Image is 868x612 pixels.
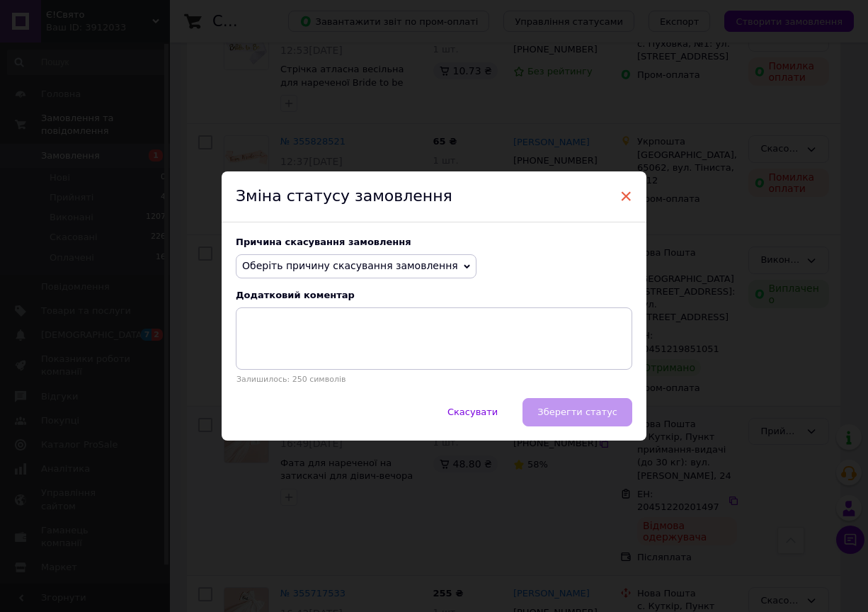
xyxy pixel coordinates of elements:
[447,407,498,417] span: Скасувати
[433,398,513,426] button: Скасувати
[242,260,458,271] span: Оберіть причину скасування замовлення
[236,290,632,300] div: Додатковий коментар
[236,237,632,247] div: Причина скасування замовлення
[619,184,632,208] span: ×
[222,171,646,222] div: Зміна статусу замовлення
[236,375,632,384] p: Залишилось: 250 символів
